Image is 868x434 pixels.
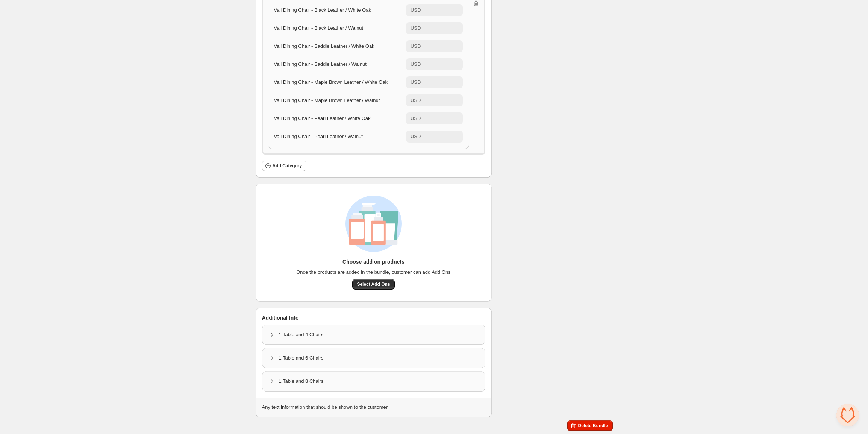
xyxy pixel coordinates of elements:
[411,133,421,140] div: USD
[411,42,421,50] div: USD
[357,281,390,287] span: Select Add Ons
[279,354,324,362] span: 1 Table and 6 Chairs
[273,163,302,169] span: Add Category
[296,269,451,276] span: Once the products are added in the bundle, customer can add Add Ons
[352,279,394,290] button: Select Add Ons
[279,331,324,338] span: 1 Table and 4 Chairs
[262,314,299,322] span: Additional Info
[262,161,307,171] button: Add Category
[411,97,421,104] div: USD
[274,61,367,67] span: Vail Dining Chair - Saddle Leather / Walnut
[836,404,859,426] a: Open chat
[411,24,421,32] div: USD
[279,378,324,385] span: 1 Table and 8 Chairs
[274,79,388,85] span: Vail Dining Chair - Maple Brown Leather / White Oak
[262,404,388,410] span: Any text information that should be shown to the customer
[274,115,371,121] span: Vail Dining Chair - Pearl Leather / White Oak
[411,115,421,122] div: USD
[411,6,421,14] div: USD
[411,79,421,86] div: USD
[274,97,380,103] span: Vail Dining Chair - Maple Brown Leather / Walnut
[578,423,608,429] span: Delete Bundle
[274,134,363,139] span: Vail Dining Chair - Pearl Leather / Walnut
[567,420,612,431] button: Delete Bundle
[274,7,371,13] span: Vail Dining Chair - Black Leather / White Oak
[274,25,364,31] span: Vail Dining Chair - Black Leather / Walnut
[274,43,374,49] span: Vail Dining Chair - Saddle Leather / White Oak
[342,258,404,266] h3: Choose add on products
[411,61,421,68] div: USD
